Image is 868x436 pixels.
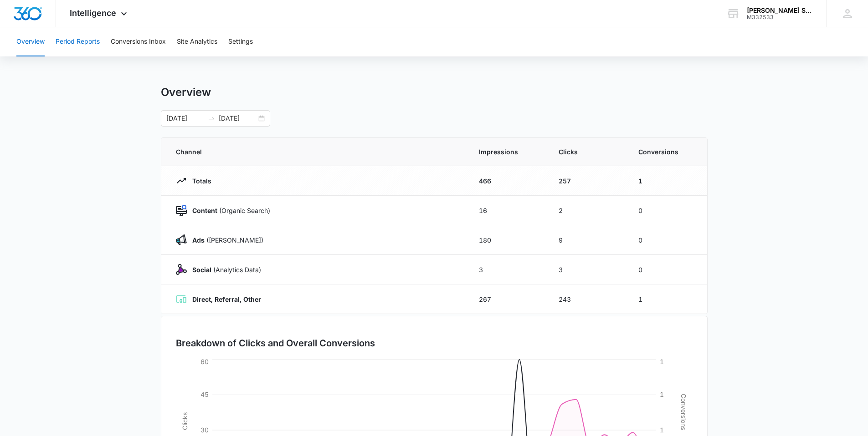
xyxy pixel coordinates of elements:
[192,295,261,303] strong: Direct, Referral, Other
[192,266,211,274] strong: Social
[660,390,664,398] tspan: 1
[638,147,693,157] span: Conversions
[548,166,627,196] td: 257
[176,147,457,157] span: Channel
[468,284,548,314] td: 267
[176,234,187,245] img: Ads
[187,235,263,245] p: ([PERSON_NAME])
[16,27,45,56] button: Overview
[680,394,688,430] tspan: Conversions
[187,176,211,186] p: Totals
[468,225,548,255] td: 180
[70,8,116,18] span: Intelligence
[192,236,205,244] strong: Ads
[627,284,707,314] td: 1
[219,113,257,123] input: End date
[208,115,215,122] span: swap-right
[187,265,261,274] p: (Analytics Data)
[208,115,215,122] span: to
[627,196,707,225] td: 0
[192,207,217,214] strong: Content
[627,225,707,255] td: 0
[747,7,813,14] div: account name
[468,166,548,196] td: 466
[200,390,209,398] tspan: 45
[56,27,100,56] button: Period Reports
[200,426,209,434] tspan: 30
[177,27,217,56] button: Site Analytics
[111,27,166,56] button: Conversions Inbox
[479,147,537,157] span: Impressions
[161,86,211,99] h1: Overview
[187,206,270,215] p: (Organic Search)
[176,264,187,275] img: Social
[548,225,627,255] td: 9
[660,426,664,434] tspan: 1
[627,166,707,196] td: 1
[548,196,627,225] td: 2
[660,358,664,365] tspan: 1
[468,255,548,284] td: 3
[176,336,375,350] h3: Breakdown of Clicks and Overall Conversions
[627,255,707,284] td: 0
[548,284,627,314] td: 243
[166,113,204,123] input: Start date
[548,255,627,284] td: 3
[200,358,209,365] tspan: 60
[747,14,813,20] div: account id
[468,196,548,225] td: 16
[180,412,188,430] tspan: Clicks
[559,147,616,157] span: Clicks
[228,27,253,56] button: Settings
[176,205,187,216] img: Content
